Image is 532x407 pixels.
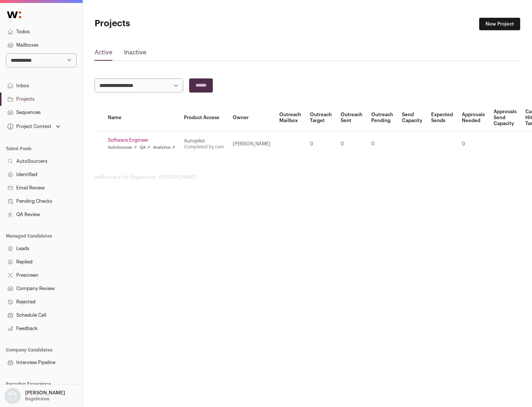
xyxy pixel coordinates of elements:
[184,138,224,144] div: Autopilot
[367,104,398,131] th: Outreach Pending
[180,104,228,131] th: Product Access
[124,48,146,60] a: Inactive
[479,18,520,30] a: New Project
[6,121,62,132] button: Open dropdown
[367,131,398,157] td: 0
[108,145,137,151] a: AutoSourcer ↗
[103,104,180,131] th: Name
[306,131,336,157] td: 0
[140,145,150,151] a: QA ↗
[6,124,51,129] div: Project Context
[489,104,521,131] th: Approvals Send Capacity
[457,131,489,157] td: 0
[95,18,236,30] h1: Projects
[457,104,489,131] th: Approvals Needed
[153,145,175,151] a: Analytics ↗
[184,145,224,149] a: Completed by csm
[336,131,367,157] td: 0
[108,137,175,143] a: Software Engineer
[4,388,21,404] img: nopic.png
[25,390,65,396] p: [PERSON_NAME]
[398,104,427,131] th: Send Capacity
[306,104,336,131] th: Outreach Target
[25,396,50,402] p: Bagelicious
[228,104,275,131] th: Owner
[95,174,520,180] footer: wellfound:ai for Bagelicious - [PERSON_NAME]
[275,104,306,131] th: Outreach Mailbox
[3,7,25,22] img: Wellfound
[427,104,457,131] th: Expected Sends
[3,388,66,404] button: Open dropdown
[336,104,367,131] th: Outreach Sent
[228,131,275,157] td: [PERSON_NAME]
[95,48,112,60] a: Active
